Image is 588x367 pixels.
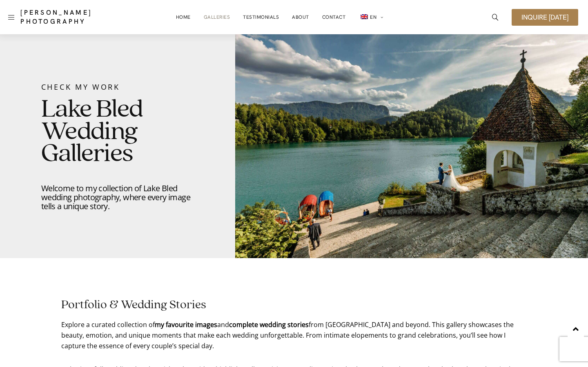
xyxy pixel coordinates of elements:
[41,99,194,165] h2: Lake Bled Wedding Galleries
[322,9,346,25] a: Contact
[61,299,527,311] h2: Portfolio & Wedding Stories
[521,14,568,21] span: Inquire [DATE]
[512,9,578,26] a: Inquire [DATE]
[41,184,194,211] p: Welcome to my collection of Lake Bled wedding photography, where every image tells a unique story.
[61,319,527,351] p: Explore a curated collection of and from [GEOGRAPHIC_DATA] and beyond. This gallery showcases the...
[176,9,191,25] a: Home
[243,9,279,25] a: Testimonials
[488,10,503,24] a: icon-magnifying-glass34
[292,9,309,25] a: About
[41,82,194,92] div: Check My Work
[20,8,116,26] a: [PERSON_NAME] Photography
[370,14,376,20] span: EN
[204,9,230,25] a: Galleries
[229,320,309,329] strong: complete wedding stories
[359,9,383,26] a: en_GBEN
[155,320,217,329] strong: my favourite images
[361,14,368,19] img: EN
